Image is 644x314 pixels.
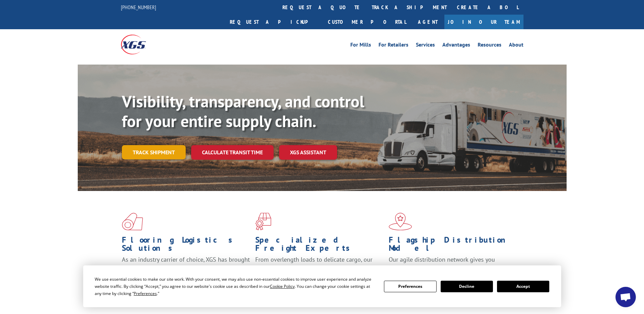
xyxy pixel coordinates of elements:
a: For Mills [350,42,371,50]
span: As an industry carrier of choice, XGS has brought innovation and dedication to flooring logistics... [122,256,250,280]
img: xgs-icon-flagship-distribution-model-red [389,213,412,230]
span: Cookie Policy [270,283,295,289]
a: Join Our Team [444,15,523,29]
a: XGS ASSISTANT [279,145,337,160]
a: Resources [478,42,501,50]
a: [PHONE_NUMBER] [121,4,156,11]
a: Customer Portal [323,15,411,29]
img: xgs-icon-total-supply-chain-intelligence-red [122,213,143,230]
a: Track shipment [122,145,186,159]
span: Our agile distribution network gives you nationwide inventory management on demand. [389,256,514,272]
a: For Retailers [379,42,408,50]
h1: Specialized Freight Experts [255,236,384,256]
img: xgs-icon-focused-on-flooring-red [255,213,271,230]
h1: Flooring Logistics Solutions [122,236,250,256]
b: Visibility, transparency, and control for your entire supply chain. [122,91,364,132]
a: Agent [411,15,444,29]
a: About [509,42,523,50]
h1: Flagship Distribution Model [389,236,517,256]
div: Open chat [615,287,636,307]
button: Accept [497,281,549,292]
div: Cookie Consent Prompt [83,265,561,307]
div: We use essential cookies to make our site work. With your consent, we may also use non-essential ... [95,276,376,297]
button: Decline [441,281,493,292]
p: From overlength loads to delicate cargo, our experienced staff knows the best way to move your fr... [255,256,384,286]
button: Preferences [384,281,436,292]
span: Preferences [134,291,157,296]
a: Calculate transit time [191,145,274,160]
a: Advantages [442,42,470,50]
a: Request a pickup [225,15,323,29]
a: Services [416,42,435,50]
